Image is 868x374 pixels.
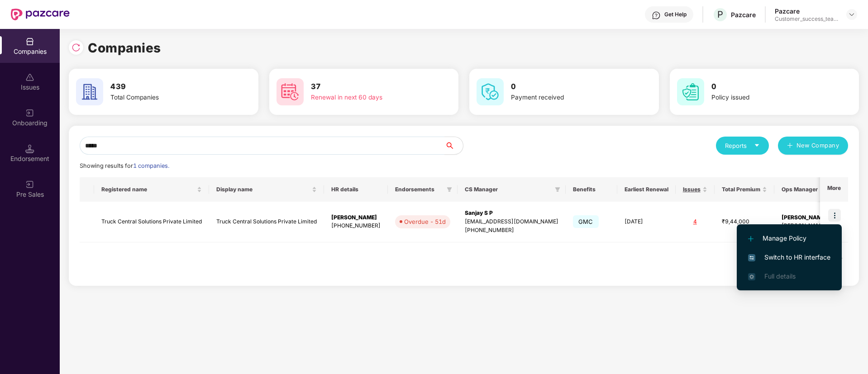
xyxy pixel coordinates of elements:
img: svg+xml;base64,PHN2ZyB4bWxucz0iaHR0cDovL3d3dy53My5vcmcvMjAwMC9zdmciIHdpZHRoPSIxMi4yMDEiIGhlaWdodD... [748,236,754,241]
img: svg+xml;base64,PHN2ZyB4bWxucz0iaHR0cDovL3d3dy53My5vcmcvMjAwMC9zdmciIHdpZHRoPSI2MCIgaGVpZ2h0PSI2MC... [477,78,504,105]
th: HR details [324,177,388,202]
img: New Pazcare Logo [11,9,70,20]
span: filter [553,184,562,195]
div: [PERSON_NAME] [331,213,381,222]
img: svg+xml;base64,PHN2ZyBpZD0iUmVsb2FkLTMyeDMyIiB4bWxucz0iaHR0cDovL3d3dy53My5vcmcvMjAwMC9zdmciIHdpZH... [72,43,81,52]
span: filter [447,187,452,192]
img: svg+xml;base64,PHN2ZyB4bWxucz0iaHR0cDovL3d3dy53My5vcmcvMjAwMC9zdmciIHdpZHRoPSI2MCIgaGVpZ2h0PSI2MC... [76,78,103,105]
h3: 439 [110,81,224,93]
th: Issues [676,177,715,202]
div: Pazcare [731,10,756,19]
div: Reports [725,141,760,150]
div: Sanjay S P [465,209,558,218]
span: Total Premium [722,186,760,193]
div: [PHONE_NUMBER] [331,222,381,230]
button: plusNew Company [778,137,848,155]
div: ₹9,44,000 [722,218,767,226]
div: Renewal in next 60 days [311,93,425,103]
div: [PHONE_NUMBER] [465,226,558,235]
th: Registered name [94,177,209,202]
th: Display name [209,177,324,202]
img: svg+xml;base64,PHN2ZyB3aWR0aD0iMTQuNSIgaGVpZ2h0PSIxNC41IiB2aWV3Qm94PSIwIDAgMTYgMTYiIGZpbGw9Im5vbm... [25,144,34,153]
img: svg+xml;base64,PHN2ZyB4bWxucz0iaHR0cDovL3d3dy53My5vcmcvMjAwMC9zdmciIHdpZHRoPSI2MCIgaGVpZ2h0PSI2MC... [277,78,304,105]
div: Get Help [664,11,687,18]
h3: 37 [311,81,425,93]
h1: Companies [88,38,161,58]
span: Endorsements [395,186,443,193]
span: Switch to HR interface [748,252,830,262]
span: Manage Policy [748,233,830,243]
div: Payment received [511,93,625,103]
td: Truck Central Solutions Private Limited [209,202,324,242]
span: P [717,9,723,20]
img: svg+xml;base64,PHN2ZyB3aWR0aD0iMjAiIGhlaWdodD0iMjAiIHZpZXdCb3g9IjAgMCAyMCAyMCIgZmlsbD0ibm9uZSIgeG... [25,180,34,189]
th: Total Premium [715,177,774,202]
span: caret-down [754,142,760,148]
img: icon [828,209,841,222]
div: Pazcare [775,7,838,15]
img: svg+xml;base64,PHN2ZyBpZD0iSGVscC0zMngzMiIgeG1sbnM9Imh0dHA6Ly93d3cudzMub3JnLzIwMDAvc3ZnIiB3aWR0aD... [652,11,661,20]
div: Customer_success_team_lead [775,15,838,23]
img: svg+xml;base64,PHN2ZyB4bWxucz0iaHR0cDovL3d3dy53My5vcmcvMjAwMC9zdmciIHdpZHRoPSIxNi4zNjMiIGhlaWdodD... [748,273,755,280]
button: search [444,137,463,155]
img: svg+xml;base64,PHN2ZyB4bWxucz0iaHR0cDovL3d3dy53My5vcmcvMjAwMC9zdmciIHdpZHRoPSI2MCIgaGVpZ2h0PSI2MC... [677,78,704,105]
div: Total Companies [110,93,224,103]
h3: 0 [711,81,825,93]
th: Benefits [566,177,617,202]
span: CS Manager [465,186,551,193]
span: New Company [796,141,839,150]
th: Earliest Renewal [617,177,676,202]
td: [DATE] [617,202,676,242]
span: Issues [683,186,701,193]
h3: 0 [511,81,625,93]
span: filter [555,187,560,192]
img: svg+xml;base64,PHN2ZyBpZD0iSXNzdWVzX2Rpc2FibGVkIiB4bWxucz0iaHR0cDovL3d3dy53My5vcmcvMjAwMC9zdmciIH... [25,73,34,82]
img: svg+xml;base64,PHN2ZyB4bWxucz0iaHR0cDovL3d3dy53My5vcmcvMjAwMC9zdmciIHdpZHRoPSIxNiIgaGVpZ2h0PSIxNi... [748,254,755,261]
div: Policy issued [711,93,825,103]
span: Showing results for [80,162,169,169]
span: Registered name [101,186,195,193]
span: search [444,142,463,149]
div: Overdue - 51d [404,217,446,226]
td: Truck Central Solutions Private Limited [94,202,209,242]
img: svg+xml;base64,PHN2ZyB3aWR0aD0iMjAiIGhlaWdodD0iMjAiIHZpZXdCb3g9IjAgMCAyMCAyMCIgZmlsbD0ibm9uZSIgeG... [25,109,34,118]
span: filter [445,184,454,195]
span: Full details [764,272,796,280]
img: svg+xml;base64,PHN2ZyBpZD0iQ29tcGFuaWVzIiB4bWxucz0iaHR0cDovL3d3dy53My5vcmcvMjAwMC9zdmciIHdpZHRoPS... [25,37,34,46]
span: Display name [216,186,310,193]
th: More [820,177,848,202]
span: plus [787,142,793,150]
div: [EMAIL_ADDRESS][DOMAIN_NAME] [465,218,558,226]
span: GMC [573,215,599,228]
span: 1 companies. [133,162,169,169]
img: svg+xml;base64,PHN2ZyBpZD0iRHJvcGRvd24tMzJ4MzIiIHhtbG5zPSJodHRwOi8vd3d3LnczLm9yZy8yMDAwL3N2ZyIgd2... [848,11,855,18]
div: 4 [683,218,707,226]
